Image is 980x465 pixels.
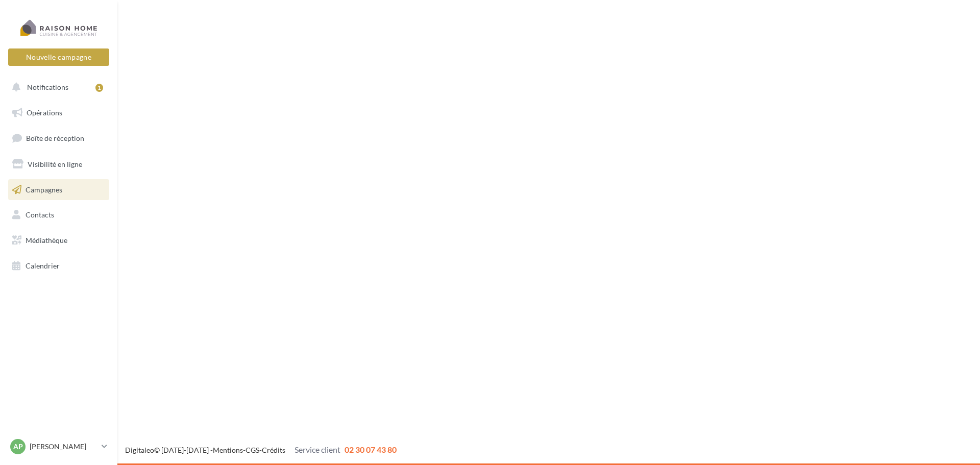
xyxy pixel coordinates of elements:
a: Boîte de réception [6,127,111,149]
button: Notifications 1 [6,77,107,98]
a: Médiathèque [6,230,111,251]
span: Calendrier [26,261,60,270]
span: 02 30 07 43 80 [345,445,397,454]
a: Mentions [213,446,243,454]
div: 1 [95,84,103,92]
a: Calendrier [6,255,111,277]
span: Médiathèque [26,236,67,244]
span: Campagnes [26,185,62,193]
span: Boîte de réception [26,134,84,142]
a: CGS [246,446,259,454]
span: Opérations [27,108,62,117]
a: Crédits [262,446,285,454]
a: Contacts [6,204,111,226]
a: Digitaleo [125,446,154,454]
a: Opérations [6,102,111,124]
span: © [DATE]-[DATE] - - - [125,446,397,454]
span: Service client [295,445,340,454]
button: Nouvelle campagne [8,48,109,66]
span: Visibilité en ligne [28,160,82,168]
a: AP [PERSON_NAME] [8,437,109,456]
span: Notifications [27,83,68,91]
p: [PERSON_NAME] [30,442,97,452]
a: Campagnes [6,179,111,201]
span: AP [13,442,23,452]
a: Visibilité en ligne [6,154,111,175]
span: Contacts [26,210,54,219]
